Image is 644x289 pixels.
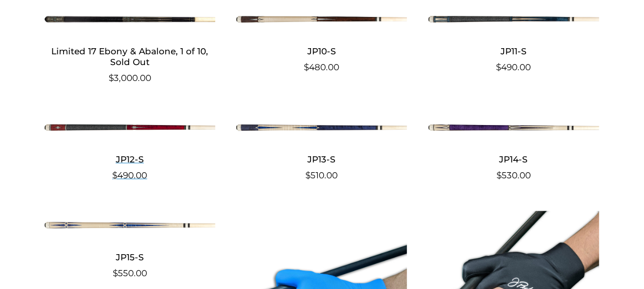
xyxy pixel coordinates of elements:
[113,268,147,278] bdi: 550.00
[236,42,407,61] h2: JP10-S
[112,170,117,180] span: $
[496,170,502,180] span: $
[236,5,407,33] img: JP10-S
[109,73,114,83] span: $
[45,5,215,85] a: Limited 17 Ebony & Abalone, 1 of 10, Sold Out $3,000.00
[45,248,215,267] h2: JP15-S
[45,5,215,33] img: Limited 17 Ebony & Abalone, 1 of 10, Sold Out
[304,62,339,72] bdi: 480.00
[428,5,599,74] a: JP11-S $490.00
[305,170,310,180] span: $
[236,114,407,142] img: JP13-S
[45,211,215,280] a: JP15-S $550.00
[304,62,309,72] span: $
[236,5,407,74] a: JP10-S $480.00
[109,73,151,83] bdi: 3,000.00
[45,150,215,169] h2: JP12-S
[496,62,531,72] bdi: 490.00
[113,268,118,278] span: $
[428,42,599,61] h2: JP11-S
[496,170,531,180] bdi: 530.00
[45,42,215,72] h2: Limited 17 Ebony & Abalone, 1 of 10, Sold Out
[428,5,599,33] img: JP11-S
[428,150,599,169] h2: JP14-S
[236,150,407,169] h2: JP13-S
[45,114,215,142] img: JP12-S
[45,114,215,182] a: JP12-S $490.00
[428,114,599,142] img: JP14-S
[236,114,407,182] a: JP13-S $510.00
[428,114,599,182] a: JP14-S $530.00
[45,211,215,239] img: JP15-S
[305,170,338,180] bdi: 510.00
[496,62,501,72] span: $
[112,170,147,180] bdi: 490.00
